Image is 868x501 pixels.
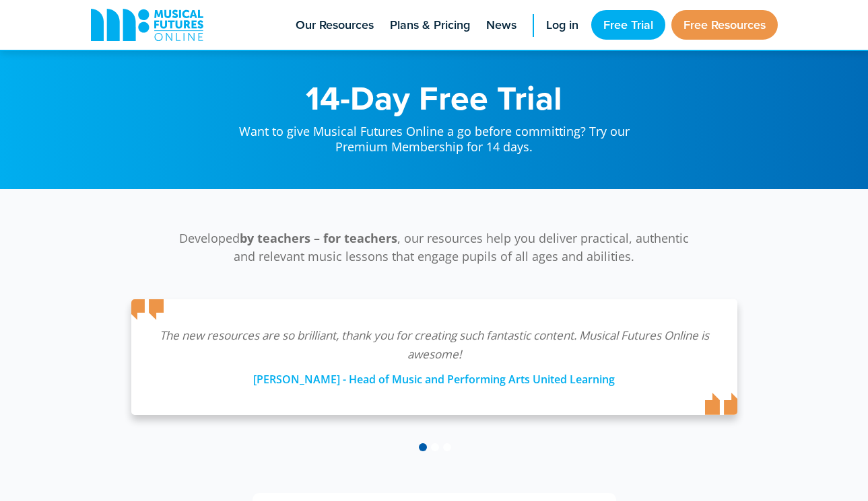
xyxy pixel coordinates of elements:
span: Our Resources [296,16,374,34]
span: Plans & Pricing [390,16,470,34]
strong: by teachers – for teachers [240,230,397,246]
p: The new resources are so brilliant, thank you for creating such fantastic content. Musical Future... [158,326,710,364]
h1: 14-Day Free Trial [226,81,643,114]
div: [PERSON_NAME] - Head of Music and Performing Arts United Learning [158,364,710,388]
a: Free Resources [671,10,778,40]
p: Developed , our resources help you deliver practical, authentic and relevant music lessons that e... [172,229,697,266]
a: Free Trial [591,10,665,40]
span: Log in [546,16,578,34]
p: Want to give Musical Futures Online a go before committing? Try our Premium Membership for 14 days. [226,114,643,155]
span: News [486,16,516,34]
